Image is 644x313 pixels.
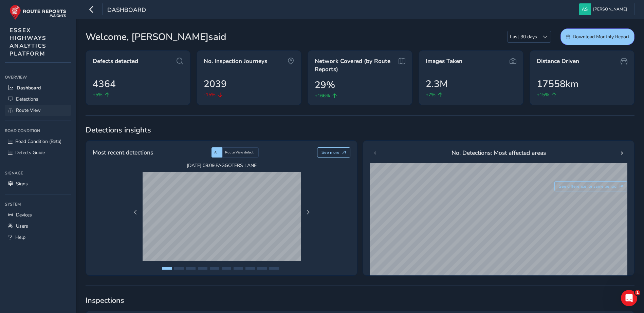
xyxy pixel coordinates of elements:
a: Users [5,221,71,232]
button: Page 7 [234,267,243,270]
a: Detections [5,93,71,105]
span: AI [214,150,218,155]
a: Road Condition (Beta) [5,136,71,147]
div: AI [211,147,222,158]
span: Road Condition (Beta) [15,138,61,145]
a: Signs [5,178,71,189]
span: Devices [16,212,32,218]
span: 2039 [204,77,227,91]
iframe: Intercom live chat [621,290,637,306]
span: +15% [537,91,549,98]
span: Route View [16,107,41,113]
button: Page 2 [174,267,184,270]
span: [DATE] 08:09 , FAGGOTERS LANE [143,162,301,169]
span: Last 30 days [508,31,539,42]
button: See difference for same period [554,181,628,191]
span: Network Covered (by Route Reports) [315,57,396,73]
a: Help [5,232,71,243]
span: Route View defect [225,150,254,155]
span: Dashboard [17,85,41,91]
span: Download Monthly Report [573,34,629,40]
span: Welcome, [PERSON_NAME]said [86,30,226,44]
span: Dashboard [107,6,146,15]
span: 1 [635,290,640,295]
span: See more [321,150,339,155]
button: Page 10 [269,267,279,270]
span: No. Inspection Journeys [204,57,267,65]
span: No. Detections: Most affected areas [452,148,546,157]
img: rr logo [10,5,66,20]
button: Page 6 [222,267,231,270]
button: Previous Page [131,208,140,217]
button: Page 4 [198,267,207,270]
a: Defects Guide [5,147,71,158]
span: +5% [93,91,103,98]
span: Most recent detections [93,148,153,157]
span: Detections insights [86,125,634,135]
span: 17558km [537,77,578,91]
span: Defects Guide [15,149,45,156]
div: Road Condition [5,126,71,136]
span: -15% [204,91,216,98]
button: [PERSON_NAME] [579,3,629,15]
span: +166% [315,92,330,99]
span: 4364 [93,77,116,91]
button: Next Page [303,208,313,217]
span: Signs [16,181,28,187]
a: Devices [5,209,71,221]
div: Overview [5,72,71,82]
a: Route View [5,105,71,116]
button: Page 3 [186,267,196,270]
img: diamond-layout [579,3,591,15]
button: Page 5 [210,267,219,270]
span: Distance Driven [537,57,579,65]
button: Download Monthly Report [560,28,634,45]
button: Page 8 [245,267,255,270]
span: Images Taken [426,57,462,65]
span: 29% [315,78,335,92]
div: Signage [5,168,71,178]
span: +7% [426,91,436,98]
a: Dashboard [5,82,71,93]
span: Detections [16,96,38,102]
span: Help [15,234,25,241]
span: 2.3M [426,77,448,91]
button: Page 9 [257,267,267,270]
span: Defects detected [93,57,138,65]
span: ESSEX HIGHWAYS ANALYTICS PLATFORM [10,26,47,58]
button: See more [317,147,351,158]
span: Users [16,223,28,229]
div: System [5,199,71,209]
span: [PERSON_NAME] [593,3,627,15]
span: See difference for same period [559,184,617,189]
div: Route View defect [222,147,259,158]
span: Inspections [86,295,634,306]
button: Page 1 [162,267,172,270]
